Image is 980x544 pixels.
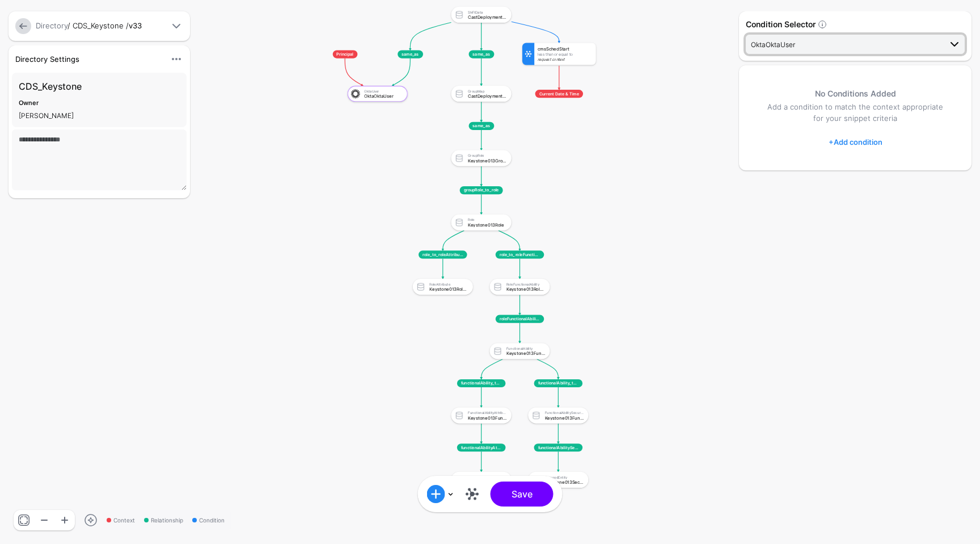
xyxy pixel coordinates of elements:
img: svg+xml;base64,PHN2ZyB3aWR0aD0iNjQiIGhlaWdodD0iNjQiIHZpZXdCb3g9IjAgMCA2NCA2NCIgZmlsbD0ibm9uZSIgeG... [349,88,361,100]
div: Keystone013SecuredEntity [545,480,584,484]
div: Keystone013FunctionalAbilitySecuredEntity [545,416,584,420]
div: FunctionalAbilityAttribute [468,411,506,415]
p: Add a condition to match the context appropriate for your snippet criteria [762,102,949,124]
app-identifier: [PERSON_NAME] [19,111,74,120]
a: Add condition [829,133,882,151]
span: Condition [192,516,225,525]
span: same_as [468,122,494,130]
div: CastDeploymentSystemShiftData [468,15,506,19]
div: Attribute [468,475,506,479]
div: Request Context [538,57,593,61]
strong: Condition Selector [746,19,816,29]
span: Current Date & Time [535,90,583,98]
div: RoleFunctionalAbility [506,282,545,286]
div: Role [468,217,506,221]
div: Keystone013RoleFunctionalAbility [506,287,545,291]
span: + [829,137,834,147]
strong: Owner [19,99,39,107]
span: groupRole_to_role [460,186,503,194]
span: roleFunctionalAbility_to_functionalAbility [496,315,544,323]
div: GroupMap [468,89,506,93]
span: functionalAbility_to_functionalAbilitySecuredEntity [534,379,583,387]
div: / CDS_Keystone / [33,20,167,32]
strong: v33 [129,21,142,30]
div: FunctionalAbility [506,346,545,350]
div: cmsSchedStart [538,46,593,51]
span: Context [107,516,135,525]
div: OktaUser [364,89,403,93]
span: Principal [332,51,357,58]
div: Less Than Or Equal To [538,52,593,56]
button: Save [491,482,554,507]
div: Keystone013Role [468,223,506,227]
div: SecuredEntity [545,475,584,479]
span: OktaOktaUser [751,40,795,49]
span: same_as [398,51,423,58]
span: functionalAbility_to_functionalAbilityAttribute [457,379,506,387]
div: Keystone013FunctionalAbility [506,351,545,355]
span: role_to_roleFunctionalAbility [496,250,544,258]
div: Keystone013GroupRole [468,158,506,162]
div: ShiftData [468,10,506,14]
span: role_to_roleAttribute [419,250,467,258]
div: Keystone013FunctionalAbilityAttribute [468,416,506,420]
div: OktaOktaUser [364,94,403,98]
div: Directory Settings [11,53,165,65]
div: GroupRole [468,153,506,157]
span: functionalAbilitySecuredEntity_to_securedEntity [534,443,583,451]
span: Relationship [144,516,183,525]
div: Keystone013RoleAttribute [429,287,468,291]
h5: No Conditions Added [762,88,949,99]
span: same_as [468,51,494,58]
h3: CDS_Keystone [19,79,180,93]
div: CastDeploymentSystemGroupMap [468,94,506,98]
span: functionalAbilityAttribute_to_Attribute [457,443,506,451]
div: FunctionalAbilitySecuredEntity [545,411,584,415]
a: Directory [36,21,67,30]
div: RoleAttribute [429,282,468,286]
